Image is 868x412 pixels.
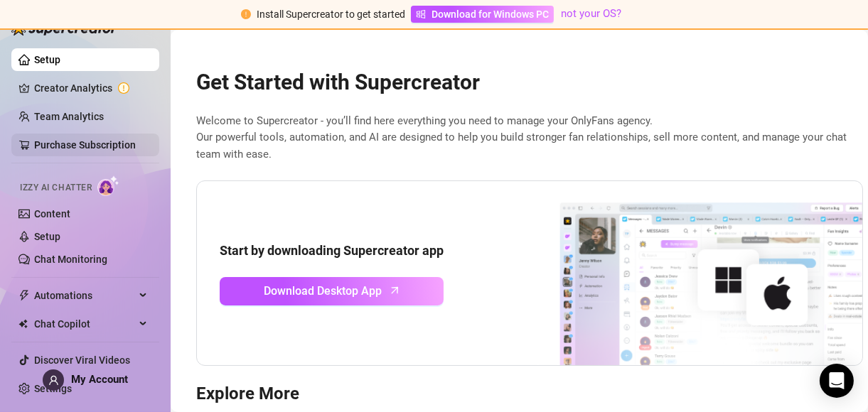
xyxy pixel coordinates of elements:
[220,277,444,305] a: Download Desktop Apparrow-up
[34,139,136,151] a: Purchase Subscription
[97,175,119,196] img: AI Chatter
[48,375,59,386] span: user
[18,290,30,301] span: thunderbolt
[220,243,444,258] strong: Start by downloading Supercreator app
[196,383,863,406] h3: Explore More
[20,181,92,195] span: Izzy AI Chatter
[411,6,554,23] a: Download for Windows PC
[34,284,135,307] span: Automations
[34,313,135,335] span: Chat Copilot
[820,364,854,398] div: Open Intercom Messenger
[264,282,382,300] span: Download Desktop App
[257,9,405,20] span: Install Supercreator to get started
[416,9,426,19] span: windows
[34,254,107,265] a: Chat Monitoring
[34,77,148,99] a: Creator Analytics exclamation-circle
[71,373,128,386] span: My Account
[387,282,403,298] span: arrow-up
[196,69,863,96] h2: Get Started with Supercreator
[507,181,862,366] img: download app
[34,54,60,65] a: Setup
[34,111,104,122] a: Team Analytics
[34,354,130,366] a: Discover Viral Videos
[432,6,549,22] span: Download for Windows PC
[241,9,251,19] span: exclamation-circle
[196,113,863,163] span: Welcome to Supercreator - you’ll find here everything you need to manage your OnlyFans agency. Ou...
[34,208,70,219] a: Content
[34,231,60,242] a: Setup
[34,383,72,394] a: Settings
[18,319,28,329] img: Chat Copilot
[561,7,621,20] a: not your OS?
